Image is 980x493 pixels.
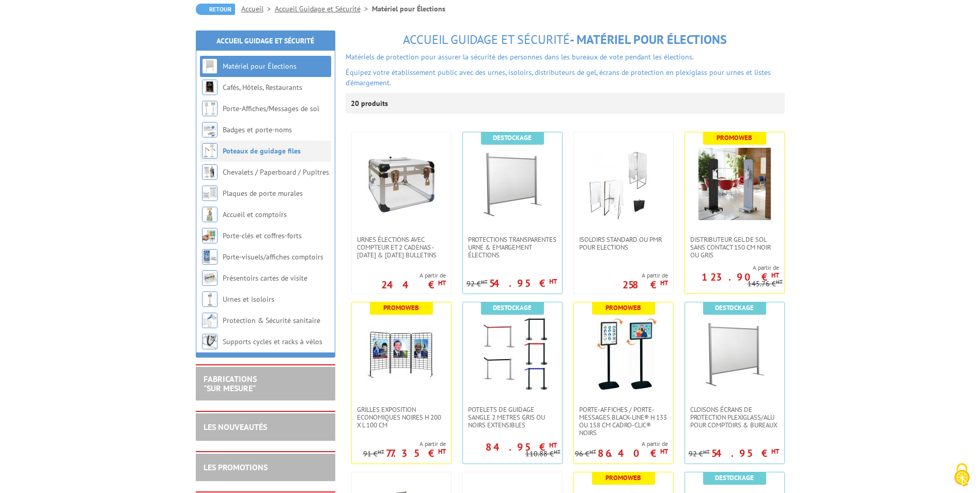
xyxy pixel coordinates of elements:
p: 86.40 € [598,450,668,456]
a: Accueil et comptoirs [223,210,287,219]
span: DISTRIBUTEUR GEL DE SOL SANS CONTACT 150 cm NOIR OU GRIS [690,236,779,259]
p: Matériels de protection pour assurer la sécurité des personnes dans les bureaux de vote pendant l... [346,52,785,62]
b: Destockage [493,303,532,312]
a: Cloisons Écrans de protection Plexiglass/Alu pour comptoirs & Bureaux [685,406,784,429]
img: DISTRIBUTEUR GEL DE SOL SANS CONTACT 150 cm NOIR OU GRIS [698,148,771,220]
a: Porte-visuels/affiches comptoirs [223,252,323,261]
button: Cookies (fenêtre modale) [944,458,980,493]
sup: HT [771,447,779,456]
a: FABRICATIONS"Sur Mesure" [204,374,257,393]
a: Badges et porte-noms [223,125,292,134]
p: 20 produits [351,93,390,114]
b: Promoweb [605,473,641,482]
b: Promoweb [383,303,419,312]
img: Grilles Exposition Economiques Noires H 200 x L 100 cm [365,318,438,390]
img: Matériel pour Élections [202,58,217,74]
a: Plaques de porte murales [223,189,303,198]
a: Matériel pour Élections [223,61,297,71]
span: A partir de [363,440,446,448]
b: Destockage [715,473,754,482]
span: Cloisons Écrans de protection Plexiglass/Alu pour comptoirs & Bureaux [690,406,779,429]
sup: HT [438,279,446,287]
p: 110.88 € [525,450,561,458]
img: Protections Transparentes Urne & Emargement élections [476,148,549,220]
p: 244 € [381,282,446,288]
sup: HT [549,277,557,286]
p: 84.95 € [486,444,557,450]
b: Destockage [493,133,532,142]
a: Porte-Affiches/Messages de sol [223,104,319,113]
img: Porte-clés et coffres-forts [202,228,217,243]
p: 96 € [575,450,596,458]
img: Supports cycles et racks à vélos [202,334,217,349]
b: Promoweb [605,303,641,312]
img: Cafés, Hôtels, Restaurants [202,80,217,95]
a: Grilles Exposition Economiques Noires H 200 x L 100 cm [352,406,451,429]
span: POTELETS DE GUIDAGE SANGLE 2 METRES GRIS OU NOIRS EXTENSIBLEs [468,406,557,429]
p: 123.90 € [702,274,779,280]
p: 77.35 € [386,450,446,456]
sup: HT [771,271,779,280]
span: ISOLOIRS STANDARD OU PMR POUR ELECTIONS [579,236,668,251]
a: POTELETS DE GUIDAGE SANGLE 2 METRES GRIS OU NOIRS EXTENSIBLEs [463,406,562,429]
img: Cloisons Écrans de protection Plexiglass/Alu pour comptoirs & Bureaux [698,318,771,390]
span: A partir de [685,264,779,272]
a: Porte-affiches / Porte-messages Black-Line® H 133 ou 158 cm Cadro-Clic® noirs [574,406,673,437]
img: Urnes et isoloirs [202,291,217,307]
a: Protections Transparentes Urne & Emargement élections [463,236,562,259]
a: Supports cycles et racks à vélos [223,337,322,346]
a: ISOLOIRS STANDARD OU PMR POUR ELECTIONS [574,236,673,251]
a: DISTRIBUTEUR GEL DE SOL SANS CONTACT 150 cm NOIR OU GRIS [685,236,784,259]
span: Porte-affiches / Porte-messages Black-Line® H 133 ou 158 cm Cadro-Clic® noirs [579,406,668,437]
p: 92 € [466,280,488,288]
a: Porte-clés et coffres-forts [223,231,302,240]
img: Porte-visuels/affiches comptoirs [202,249,217,265]
li: Matériel pour Élections [372,4,445,14]
sup: HT [589,448,596,455]
img: Porte-Affiches/Messages de sol [202,101,217,116]
img: Plaques de porte murales [202,186,217,201]
img: ISOLOIRS STANDARD OU PMR POUR ELECTIONS [587,148,660,220]
a: LES PROMOTIONS [204,462,268,472]
p: 258 € [623,282,668,288]
p: 54.95 € [711,450,779,456]
img: Présentoirs cartes de visite [202,270,217,286]
img: Poteaux de guidage files [202,143,217,159]
h1: - Matériel pour Élections [346,33,785,47]
p: 54.95 € [489,280,557,286]
sup: HT [554,448,561,455]
img: Badges et porte-noms [202,122,217,137]
img: Chevalets / Paperboard / Pupitres [202,164,217,180]
p: 92 € [689,450,710,458]
img: Protection & Sécurité sanitaire [202,313,217,328]
span: Accueil Guidage et Sécurité [403,32,570,48]
a: Poteaux de guidage files [223,146,301,156]
b: Promoweb [717,133,752,142]
sup: HT [549,441,557,450]
sup: HT [703,448,710,455]
a: Urnes et isoloirs [223,295,274,304]
span: A partir de [623,271,668,280]
p: 91 € [363,450,384,458]
img: Accueil et comptoirs [202,207,217,222]
sup: HT [776,278,783,285]
img: urnes élections avec compteur et 2 cadenas - 1000 & 1300 bulletins [365,148,438,220]
img: Porte-affiches / Porte-messages Black-Line® H 133 ou 158 cm Cadro-Clic® noirs [587,318,660,390]
p: Équipez votre établissement public avec des urnes, isoloirs, distributeurs de gel, écrans de prot... [346,67,785,88]
span: Protections Transparentes Urne & Emargement élections [468,236,557,259]
a: Présentoirs cartes de visite [223,273,307,283]
a: Chevalets / Paperboard / Pupitres [223,167,329,177]
img: POTELETS DE GUIDAGE SANGLE 2 METRES GRIS OU NOIRS EXTENSIBLEs [476,318,549,390]
sup: HT [378,448,384,455]
a: Accueil Guidage et Sécurité [216,36,314,45]
sup: HT [660,447,668,456]
span: A partir de [381,271,446,280]
a: Retour [196,4,235,15]
a: Protection & Sécurité sanitaire [223,316,320,325]
sup: HT [481,278,488,285]
p: 145.76 € [748,280,783,288]
span: Grilles Exposition Economiques Noires H 200 x L 100 cm [357,406,446,429]
a: LES NOUVEAUTÉS [204,422,267,432]
span: urnes élections avec compteur et 2 cadenas - [DATE] & [DATE] bulletins [357,236,446,259]
a: Accueil Guidage et Sécurité [275,4,372,13]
